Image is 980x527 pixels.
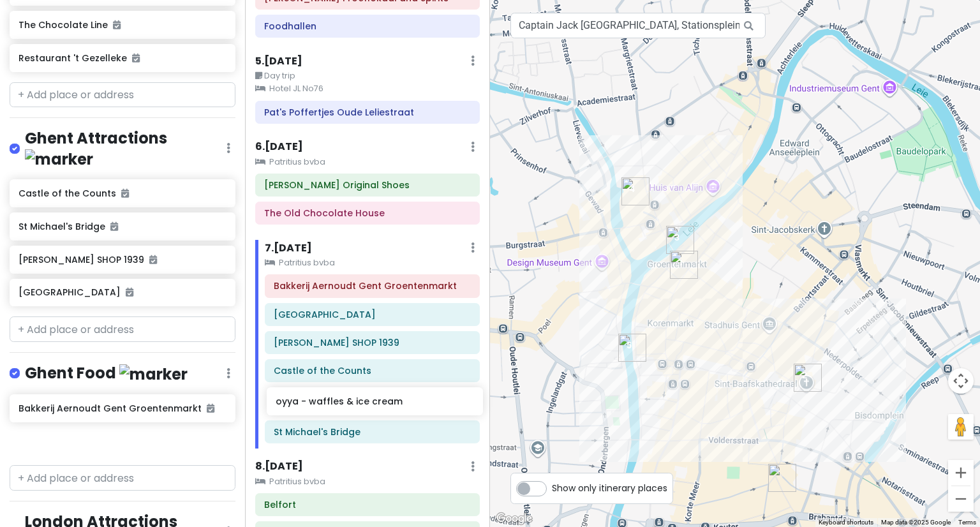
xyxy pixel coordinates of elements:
h6: 7 . [DATE] [265,242,312,255]
div: Castle of the Counts [616,172,655,211]
input: + Add place or address [10,465,235,491]
div: oyya - waffles & ice cream [763,459,801,497]
button: Keyboard shortcuts [819,518,873,527]
img: Google [493,510,535,527]
img: marker [119,364,188,384]
button: Map camera controls [948,368,974,394]
a: Open this area in Google Maps (opens a new window) [493,510,535,527]
div: Bakkerij Aernoudt Gent Groentenmarkt [665,246,703,284]
button: Zoom in [948,460,974,486]
h4: Ghent Attractions [25,128,226,169]
small: Day trip [255,70,480,82]
h4: Ghent Food [25,363,188,384]
a: Terms (opens in new tab) [958,519,976,526]
small: Patritius bvba [265,256,480,269]
img: marker [25,149,93,169]
h6: 6 . [DATE] [255,140,303,154]
span: Map data ©2025 Google [881,519,951,526]
small: Patritius bvba [255,475,480,488]
div: Saint Bavo's Cathedral [789,359,827,397]
small: Hotel JL No76 [255,82,480,95]
span: Show only itinerary places [552,481,667,495]
input: Search a place [510,13,766,38]
h6: 8 . [DATE] [255,460,303,473]
input: + Add place or address [10,316,235,342]
div: St Michael's Bridge [613,329,651,367]
div: Télesco SHOP 1939 [661,221,699,259]
h6: 5 . [DATE] [255,55,302,68]
input: + Add place or address [10,82,235,108]
small: Patritius bvba [255,156,480,168]
button: Zoom out [948,486,974,512]
button: Drag Pegman onto the map to open Street View [948,414,974,440]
